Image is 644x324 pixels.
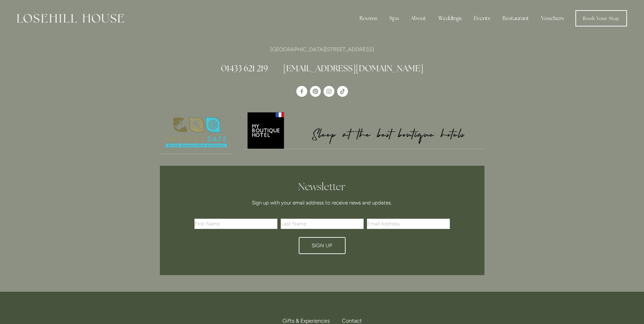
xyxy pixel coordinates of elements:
p: Sign up with your email address to receive news and updates. [197,199,447,207]
button: Sign Up [299,237,346,254]
input: Email Address [367,219,450,229]
div: Rooms [354,12,383,25]
div: Events [468,12,496,25]
a: [EMAIL_ADDRESS][DOMAIN_NAME] [283,63,423,74]
h2: Newsletter [197,181,447,193]
a: Losehill House Hotel & Spa [296,86,307,97]
img: Losehill House [17,14,124,23]
div: Weddings [433,12,467,25]
a: 01433 621 219 [221,63,268,74]
a: Pinterest [310,86,321,97]
span: Sign Up [312,242,332,249]
img: My Boutique Hotel - Logo [244,111,484,149]
a: Instagram [324,86,334,97]
a: My Boutique Hotel - Logo [244,111,484,149]
a: Book Your Stay [575,10,627,26]
a: Vouchers [536,12,569,25]
input: Last Name [281,219,364,229]
div: Spa [384,12,404,25]
span: Gifts & Experiences [282,318,330,324]
a: TikTok [337,86,348,97]
p: [GEOGRAPHIC_DATA][STREET_ADDRESS] [160,45,484,54]
div: About [405,12,431,25]
input: First Name [195,219,277,229]
img: Nature's Safe - Logo [160,111,233,154]
div: Restaurant [497,12,534,25]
